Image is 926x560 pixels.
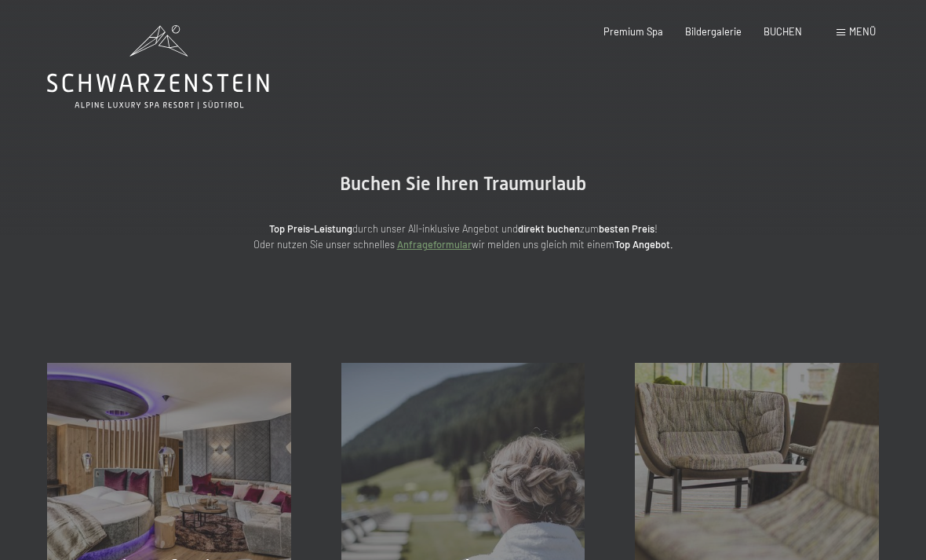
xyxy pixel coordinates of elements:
a: Bildergalerie [685,25,742,38]
a: Premium Spa [603,25,663,38]
strong: besten Preis [599,222,654,235]
strong: direkt buchen [518,222,580,235]
strong: Top Angebot. [614,238,673,251]
span: Menü [849,25,876,38]
a: BUCHEN [764,25,802,38]
strong: Top Preis-Leistung [269,222,352,235]
p: durch unser All-inklusive Angebot und zum ! Oder nutzen Sie unser schnelles wir melden uns gleich... [149,221,777,253]
a: Anfrageformular [397,238,472,251]
span: Buchen Sie Ihren Traumurlaub [340,173,586,195]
